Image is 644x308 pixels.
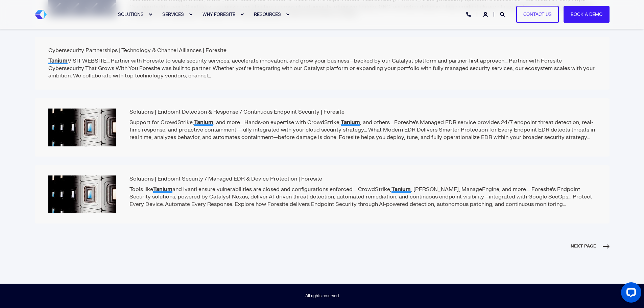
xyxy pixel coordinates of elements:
[48,109,596,115] h2: Solutions | Endpoint Detection & Response / Continuous Endpoint Security | Foresite
[48,57,68,64] span: Tanium
[240,13,244,17] div: Expand WHY FORESITE
[571,242,610,250] a: Next Results
[148,13,152,17] div: Expand SOLUTIONS
[35,165,610,223] a: Solutions | Endpoint Security / Managed EDR & Device Protection | Foresite Tools likeTaniumand Iv...
[483,11,489,17] a: Login
[341,119,360,126] span: Tanium
[571,242,610,250] span: NEXT PAGE
[564,6,610,23] a: Book a Demo
[153,186,172,193] span: Tanium
[189,13,193,17] div: Expand SERVICES
[516,6,559,23] a: Contact Us
[118,11,144,17] span: SOLUTIONS
[202,11,235,17] span: WHY FORESITE
[35,10,47,19] a: Back to Home
[35,37,610,90] a: Cybersecurity Partnerships | Technology & Channel Alliances | Foresite TaniumVISIT WEBSITE... Par...
[48,186,596,208] p: Tools like and Ivanti ensure vulnerabilities are closed and configurations enforced.... CrowdStri...
[305,292,339,300] span: All rights reserved
[35,98,610,157] a: Solutions | Endpoint Detection & Response / Continuous Endpoint Security | Foresite Support for C...
[48,175,596,182] h2: Solutions | Endpoint Security / Managed EDR & Device Protection | Foresite
[254,11,281,17] span: RESOURCES
[616,280,644,308] iframe: LiveChat chat widget
[48,47,596,54] h2: Cybersecurity Partnerships | Technology & Channel Alliances | Foresite
[500,11,506,17] a: Open Search
[48,57,596,79] p: VISIT WEBSITE... Partner with Foresite to scale security services, accelerate innovation, and gro...
[35,10,47,19] img: Foresite brand mark, a hexagon shape of blues with a directional arrow to the right hand side
[194,119,213,126] span: Tanium
[48,119,596,141] p: Support for CrowdStrike, , and more... Hands-on expertise with CrowdStrike, , and others... Fores...
[286,13,290,17] div: Expand RESOURCES
[391,186,411,193] span: Tanium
